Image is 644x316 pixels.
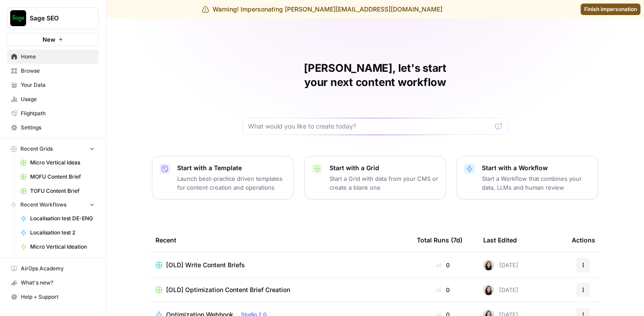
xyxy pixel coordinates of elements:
div: Total Runs (7d) [417,228,462,252]
div: Last Edited [483,228,517,252]
span: TOFU Content Brief [30,187,95,195]
button: Start with a WorkflowStart a Workflow that combines your data, LLMs and human review [457,156,598,199]
span: Settings [21,124,95,132]
a: Localisation test DE-ENG [16,211,99,226]
a: Home [7,50,99,64]
a: [OLD] Write Content Briefs [155,261,403,269]
img: Sage SEO Logo [10,10,26,26]
span: Your Data [21,81,95,89]
button: Workspace: Sage SEO [7,7,99,29]
button: Recent Workflows [7,198,99,211]
span: New [43,35,55,44]
div: [DATE] [483,260,518,270]
button: What's new? [7,276,99,290]
span: Finish impersonation [584,5,637,13]
a: Finish impersonation [581,4,640,15]
button: Recent Grids [7,142,99,156]
span: Recent Grids [20,145,53,153]
a: Your Data [7,78,99,92]
span: Sage SEO [30,14,83,23]
p: Start with a Workflow [482,164,591,172]
span: Flightpath [21,109,95,117]
span: AirOps Academy [21,265,95,273]
span: [OLD] Optimization Content Brief Creation [166,285,290,294]
span: [OLD] Write Content Briefs [166,261,245,269]
a: AirOps Academy [7,261,99,276]
button: Help + Support [7,290,99,304]
a: Micro Vertical Ideas [16,156,99,170]
a: Localisation test 2 [16,226,99,240]
span: Micro Vertical Ideation [30,243,95,251]
span: Browse [21,67,95,75]
span: MOFU Content Brief [30,173,95,181]
button: Start with a TemplateLaunch best-practice driven templates for content creation and operations [152,156,294,199]
a: Flightpath [7,106,99,121]
span: Home [21,53,95,61]
a: Browse [7,64,99,78]
input: What would you like to create today? [248,122,492,131]
div: Recent [155,228,403,252]
a: Usage [7,92,99,106]
a: TOFU Content Brief [16,184,99,198]
p: Start with a Grid [330,164,438,172]
a: [OLD] Optimization Content Brief Creation [155,285,403,294]
button: New [7,33,99,46]
p: Launch best-practice driven templates for content creation and operations [177,174,286,192]
span: Usage [21,95,95,103]
p: Start with a Template [177,164,286,172]
img: t5ef5oef8zpw1w4g2xghobes91mw [483,285,494,295]
div: 0 [417,285,469,294]
a: MOFU Content Brief [16,170,99,184]
button: Start with a GridStart a Grid with data from your CMS or create a blank one [304,156,446,199]
div: Actions [572,228,595,252]
p: Start a Workflow that combines your data, LLMs and human review [482,174,591,192]
a: Settings [7,121,99,135]
div: [DATE] [483,285,518,295]
span: Localisation test 2 [30,229,95,237]
div: Warning! Impersonating [PERSON_NAME][EMAIL_ADDRESS][DOMAIN_NAME] [202,5,442,14]
h1: [PERSON_NAME], let's start your next content workflow [242,61,508,90]
p: Start a Grid with data from your CMS or create a blank one [330,174,438,192]
span: Micro Vertical Ideas [30,159,95,167]
img: t5ef5oef8zpw1w4g2xghobes91mw [483,260,494,270]
a: Micro Vertical Ideation [16,240,99,254]
span: Recent Workflows [20,201,66,209]
div: What's new? [8,276,98,289]
span: Localisation test DE-ENG [30,215,95,222]
span: Help + Support [21,293,95,301]
div: 0 [417,261,469,269]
